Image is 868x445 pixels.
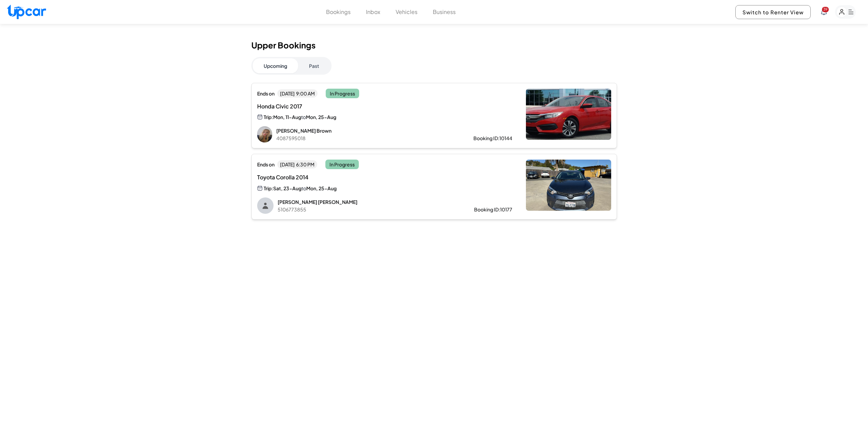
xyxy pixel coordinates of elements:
span: In Progress [325,160,359,169]
span: In Progress [326,89,359,98]
p: 5106773855 [278,206,452,213]
span: Toyota Corolla 2014 [257,173,397,181]
img: Amanda Brown [257,126,272,143]
span: Trip: [264,185,273,192]
span: [DATE] 9:00 AM [277,89,318,98]
span: Ends on [257,161,275,168]
span: to [301,185,306,191]
p: [PERSON_NAME] [PERSON_NAME] [278,198,452,205]
div: Booking ID: 10177 [474,206,512,213]
span: Ends on [257,90,275,97]
span: You have new notifications [822,7,829,12]
span: to [301,114,306,120]
button: Past [298,58,330,73]
button: Vehicles [396,8,417,16]
h1: Upper Bookings [251,40,617,50]
span: Sat, 23-Aug [273,185,301,191]
img: Toyota Corolla 2014 [526,160,611,211]
p: 4087595018 [276,135,452,142]
span: Mon, 25-Aug [306,185,337,191]
div: Booking ID: 10144 [473,135,512,142]
button: Upcoming [253,58,298,73]
button: Bookings [326,8,351,16]
button: Business [433,8,456,16]
span: Honda Civic 2017 [257,102,397,110]
img: Honda Civic 2017 [526,89,611,140]
button: Switch to Renter View [735,5,811,19]
span: Trip: [264,114,273,120]
span: [DATE] 6:30 PM [277,160,317,168]
p: [PERSON_NAME] Brown [276,127,452,134]
span: Mon, 11-Aug [273,114,301,120]
img: Upcar Logo [7,4,46,19]
button: Inbox [366,8,380,16]
span: Mon, 25-Aug [306,114,336,120]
